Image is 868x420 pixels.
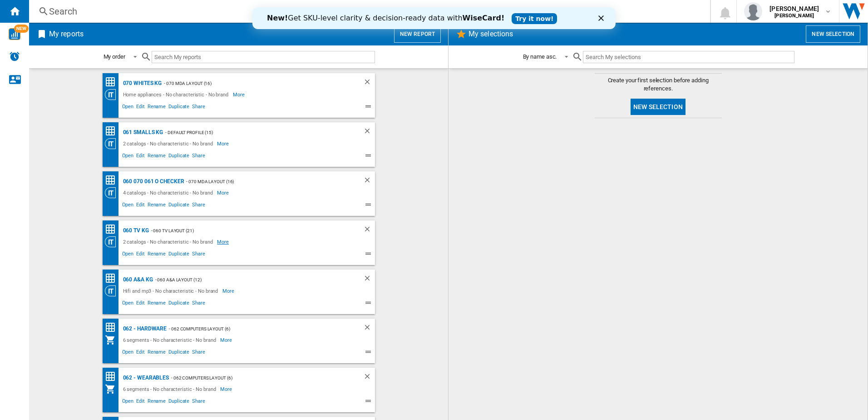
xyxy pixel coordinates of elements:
[167,348,191,359] span: Duplicate
[167,323,345,335] div: - 062 Computers Layout (6)
[105,335,121,345] div: My Assortment
[104,53,125,60] div: My order
[105,273,121,284] div: Price Matrix
[523,53,557,60] div: By name asc.
[191,348,207,359] span: Share
[774,13,814,19] b: [PERSON_NAME]
[191,200,207,211] span: Share
[9,28,20,40] img: wise-card.svg
[217,138,230,149] span: More
[105,175,121,186] div: Price Matrix
[105,384,121,395] div: My Assortment
[363,176,375,187] div: Delete
[220,335,233,345] span: More
[105,187,121,198] div: Category View
[149,225,345,236] div: - 060 TV Layout (21)
[167,397,191,408] span: Duplicate
[222,285,236,296] span: More
[121,187,217,198] div: 4 catalogs - No characteristic - No brand
[121,274,153,285] div: 060 A&A KG
[467,25,515,43] h2: My selections
[191,151,207,162] span: Share
[252,7,616,29] iframe: Intercom live chat banner
[769,4,819,13] span: [PERSON_NAME]
[220,384,233,395] span: More
[105,138,121,149] div: Category View
[105,236,121,247] div: Category View
[167,102,191,113] span: Duplicate
[135,102,146,113] span: Edit
[191,102,207,113] span: Share
[744,2,762,20] img: profile.jpg
[121,78,162,89] div: 070 Whites KG
[191,299,207,310] span: Share
[363,274,375,285] div: Delete
[363,127,375,138] div: Delete
[121,323,167,335] div: 062 - Hardware
[9,51,20,62] img: alerts-logo.svg
[169,372,345,384] div: - 062 Computers Layout (6)
[121,89,233,100] div: Home appliances - No characteristic - No brand
[152,51,375,63] input: Search My reports
[363,372,375,384] div: Delete
[583,51,794,63] input: Search My selections
[135,151,146,162] span: Edit
[121,285,223,296] div: Hifi and mp3 - No characteristic - No brand
[191,250,207,260] span: Share
[806,25,860,43] button: New selection
[167,151,191,162] span: Duplicate
[121,384,221,395] div: 6 segments - No characteristic - No brand
[121,200,135,211] span: Open
[135,250,146,260] span: Edit
[217,236,230,247] span: More
[167,299,191,310] span: Duplicate
[105,371,121,382] div: Price Matrix
[146,151,167,162] span: Rename
[146,250,167,260] span: Rename
[105,125,121,137] div: Price Matrix
[135,200,146,211] span: Edit
[184,176,345,187] div: - 070 MDA layout (16)
[135,299,146,310] span: Edit
[105,224,121,235] div: Price Matrix
[363,323,375,335] div: Delete
[121,299,135,310] span: Open
[394,25,441,43] button: New report
[121,138,217,149] div: 2 catalogs - No characteristic - No brand
[167,250,191,260] span: Duplicate
[135,348,146,359] span: Edit
[363,78,375,89] div: Delete
[631,99,686,115] button: New selection
[146,200,167,211] span: Rename
[167,200,191,211] span: Duplicate
[121,225,149,236] div: 060 TV KG
[121,348,135,359] span: Open
[121,236,217,247] div: 2 catalogs - No characteristic - No brand
[146,299,167,310] span: Rename
[153,274,345,285] div: - 060 A&A Layout (12)
[217,187,230,198] span: More
[233,89,246,100] span: More
[595,76,722,93] span: Create your first selection before adding references.
[163,127,345,138] div: - Default profile (15)
[121,372,169,384] div: 062 - Wearables
[105,285,121,296] div: Category View
[346,8,355,14] div: Close
[146,102,167,113] span: Rename
[363,225,375,236] div: Delete
[146,348,167,359] span: Rename
[121,176,184,187] div: 060 070 061 O Checker
[105,76,121,88] div: Price Matrix
[135,397,146,408] span: Edit
[49,5,686,18] div: Search
[121,250,135,260] span: Open
[121,102,135,113] span: Open
[121,397,135,408] span: Open
[146,397,167,408] span: Rename
[121,335,221,345] div: 6 segments - No characteristic - No brand
[191,397,207,408] span: Share
[105,322,121,333] div: Price Matrix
